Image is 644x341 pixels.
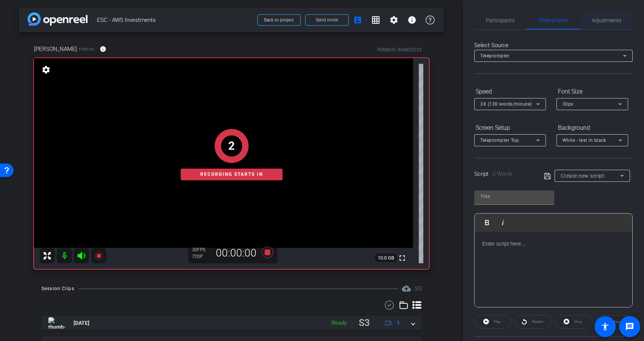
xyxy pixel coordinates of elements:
span: Teleprompter [480,53,509,58]
mat-expansion-panel-header: thumb-nail[DATE]ReadyS31 [41,316,421,330]
span: Participants [486,18,515,23]
div: Speed [474,85,546,98]
mat-icon: message [625,322,634,331]
div: Ready [328,319,350,327]
div: S3 [359,316,370,330]
mat-icon: accessibility [601,322,610,331]
span: Send invite [316,17,338,23]
mat-icon: account_box [353,15,362,25]
span: White - text in black [563,138,606,143]
div: Script [474,170,533,178]
span: 1 [397,319,400,327]
div: Background [556,121,628,134]
mat-icon: info [407,15,417,25]
input: Title [480,192,548,201]
div: Recording starts in [181,169,283,180]
span: Back to project [264,17,294,23]
span: Teleprompter Top [480,138,519,143]
mat-icon: settings [389,15,398,25]
div: Select Source [474,41,633,50]
span: Destinations for your clips [402,284,411,293]
mat-icon: cloud_upload [402,284,411,293]
span: Create new script [561,173,605,179]
span: 3X (130 words/minute) [480,101,532,107]
img: thumb-nail [48,317,65,329]
span: ESC - AWS Investments [97,12,253,28]
img: app-logo [28,12,88,26]
div: Screen Setup [474,121,546,134]
mat-icon: grid_on [371,15,380,25]
span: [DATE] [74,319,89,327]
span: Teleprompter [538,18,569,23]
div: Font Size [556,85,628,98]
div: Session clips [415,284,421,293]
div: Session Clips [41,285,74,292]
button: Italic (⌘I) [496,215,510,230]
button: Send invite [305,14,349,26]
button: Bold (⌘B) [480,215,494,230]
button: Back to project [257,14,301,26]
div: 2 [228,137,235,154]
span: 30px [563,101,573,107]
span: Adjustments [592,18,621,23]
span: 0 Words [492,170,513,177]
h2: S3 [415,284,421,293]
